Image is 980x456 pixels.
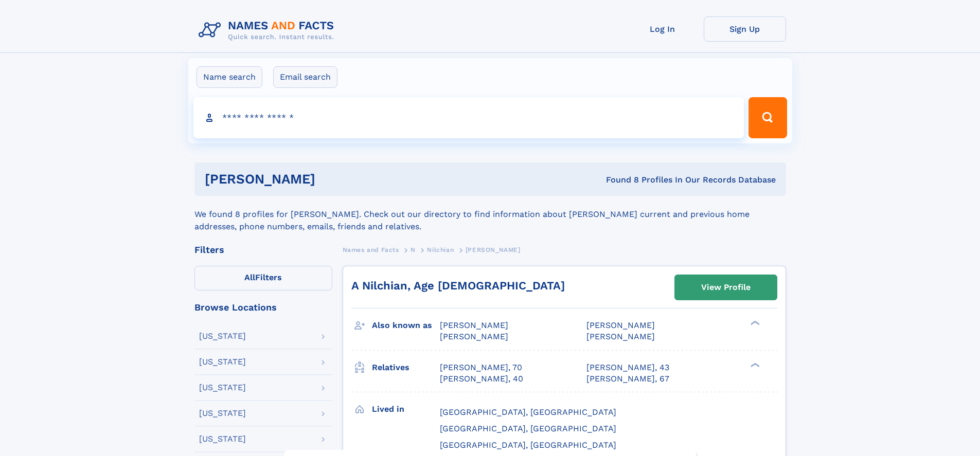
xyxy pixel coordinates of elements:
[194,16,343,44] img: Logo Names and Facts
[440,440,616,450] span: [GEOGRAPHIC_DATA], [GEOGRAPHIC_DATA]
[440,424,616,433] span: [GEOGRAPHIC_DATA], [GEOGRAPHIC_DATA]
[205,173,461,186] h1: [PERSON_NAME]
[372,317,440,334] h3: Also known as
[199,435,246,443] div: [US_STATE]
[411,246,416,253] span: N
[440,320,508,330] span: [PERSON_NAME]
[197,66,262,88] label: Name search
[460,174,776,186] div: Found 8 Profiles In Our Records Database
[440,407,616,417] span: [GEOGRAPHIC_DATA], [GEOGRAPHIC_DATA]
[427,243,454,256] a: Nilchian
[199,384,246,392] div: [US_STATE]
[586,362,669,373] a: [PERSON_NAME], 43
[466,246,521,253] span: [PERSON_NAME]
[199,409,246,417] div: [US_STATE]
[199,332,246,340] div: [US_STATE]
[586,373,669,385] a: [PERSON_NAME], 67
[749,97,787,138] button: Search Button
[621,16,704,42] a: Log In
[440,373,523,385] a: [PERSON_NAME], 40
[273,66,337,88] label: Email search
[440,362,522,373] a: [PERSON_NAME], 70
[748,361,760,368] div: ❯
[199,358,246,366] div: [US_STATE]
[193,97,744,138] input: search input
[194,196,786,233] div: We found 8 profiles for [PERSON_NAME]. Check out our directory to find information about [PERSON_...
[704,16,786,42] a: Sign Up
[244,272,255,282] span: All
[748,320,760,326] div: ❯
[372,400,440,418] h3: Lived in
[701,276,751,299] div: View Profile
[194,266,332,290] label: Filters
[372,359,440,376] h3: Relatives
[427,246,454,253] span: Nilchian
[351,279,565,292] a: A Nilchian, Age [DEMOGRAPHIC_DATA]
[675,275,777,300] a: View Profile
[586,332,655,341] span: [PERSON_NAME]
[194,245,332,254] div: Filters
[411,243,416,256] a: N
[586,320,655,330] span: [PERSON_NAME]
[440,332,508,341] span: [PERSON_NAME]
[343,243,399,256] a: Names and Facts
[194,303,332,312] div: Browse Locations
